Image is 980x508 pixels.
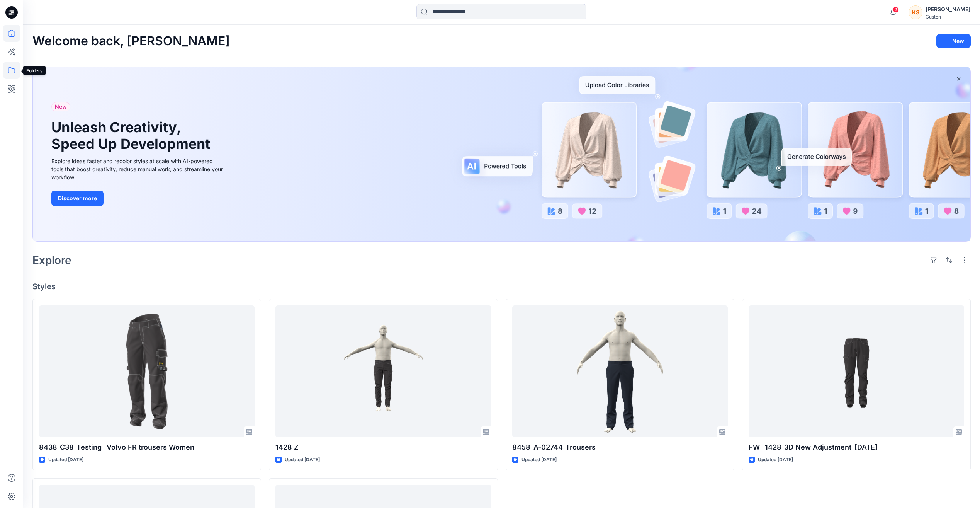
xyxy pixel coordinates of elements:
h4: Styles [32,282,971,291]
p: 1428 Z [275,442,491,453]
div: Guston [926,14,970,20]
span: 2 [893,7,899,13]
p: 8438_C38_Testing_ Volvo FR trousers Women [39,442,255,453]
a: 8438_C38_Testing_ Volvo FR trousers Women [39,305,255,437]
p: Updated [DATE] [758,456,793,464]
a: FW_ 1428_3D New Adjustment_09-09-2025 [749,305,964,437]
a: Discover more [51,191,225,206]
div: KS [909,5,922,19]
a: 1428 Z [275,305,491,437]
h2: Welcome back, [PERSON_NAME] [32,34,230,48]
div: Explore ideas faster and recolor styles at scale with AI-powered tools that boost creativity, red... [51,157,225,181]
p: Updated [DATE] [521,456,557,464]
div: [PERSON_NAME] [926,5,970,14]
p: FW_ 1428_3D New Adjustment_[DATE] [749,442,964,453]
button: New [936,34,971,48]
p: Updated [DATE] [48,456,83,464]
p: 8458_A-02744_Trousers [512,442,728,453]
p: Updated [DATE] [285,456,320,464]
h1: Unleash Creativity, Speed Up Development [51,119,214,152]
button: Discover more [51,191,104,206]
a: 8458_A-02744_Trousers [512,305,728,437]
h2: Explore [32,254,71,266]
span: New [55,102,67,111]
